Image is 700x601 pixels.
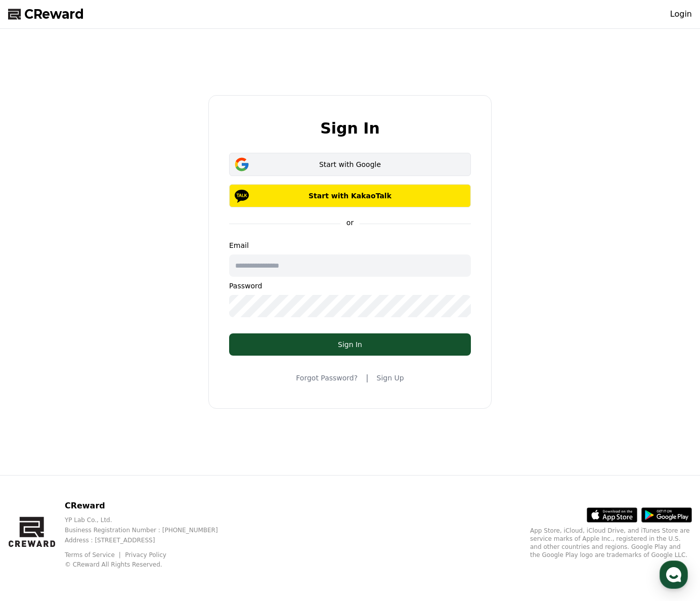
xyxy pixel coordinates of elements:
p: Email [229,240,471,250]
div: Start with Google [244,159,456,169]
a: Settings [130,321,194,346]
button: Start with Google [229,153,471,176]
p: Password [229,281,471,291]
a: Privacy Policy [125,551,166,559]
span: | [366,372,368,384]
span: Home [26,336,43,344]
a: CReward [8,6,84,22]
button: Sign In [229,333,471,356]
span: Settings [150,336,174,344]
a: Home [3,321,67,346]
span: CReward [24,6,84,22]
a: Sign Up [377,373,404,383]
p: © CReward All Rights Reserved. [65,561,234,569]
p: Address : [STREET_ADDRESS] [65,536,234,544]
span: Messages [84,336,114,345]
p: CReward [65,500,234,512]
button: Start with KakaoTalk [229,184,471,207]
p: YP Lab Co., Ltd. [65,516,234,524]
p: Start with KakaoTalk [244,191,456,201]
a: Forgot Password? [296,373,358,383]
p: App Store, iCloud, iCloud Drive, and iTunes Store are service marks of Apple Inc., registered in ... [530,527,692,559]
p: Business Registration Number : [PHONE_NUMBER] [65,526,234,534]
h2: Sign In [320,120,380,137]
a: Messages [67,321,130,346]
a: Terms of Service [65,551,122,559]
p: or [340,218,360,228]
a: Login [670,8,692,20]
div: Sign In [249,339,451,350]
